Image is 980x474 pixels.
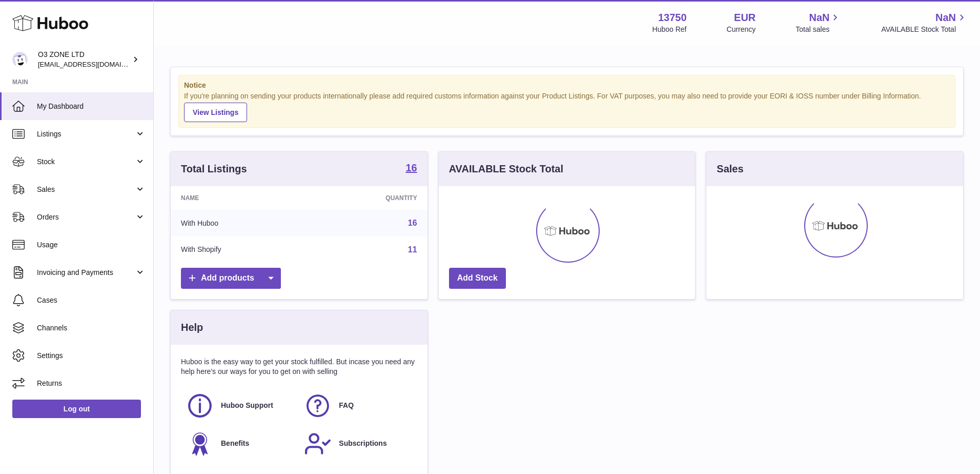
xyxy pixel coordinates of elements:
span: Huboo Support [221,401,273,410]
strong: Notice [184,81,950,90]
a: NaN Total sales [795,11,841,34]
a: FAQ [304,392,412,420]
span: Sales [37,185,135,194]
a: NaN AVAILABLE Stock Total [881,11,968,34]
h3: AVAILABLE Stock Total [449,162,563,176]
a: Log out [12,400,141,418]
span: AVAILABLE Stock Total [881,25,968,34]
span: Orders [37,212,135,222]
a: 11 [408,245,417,254]
span: NaN [809,11,829,25]
span: Settings [37,351,146,361]
span: Cases [37,295,146,305]
span: Usage [37,240,146,250]
th: Name [171,186,309,210]
th: Quantity [309,186,427,210]
a: Huboo Support [186,392,294,420]
span: My Dashboard [37,102,146,111]
span: Invoicing and Payments [37,268,135,278]
a: Add products [181,268,281,289]
div: O3 ZONE LTD [38,50,130,69]
td: With Shopify [171,236,309,263]
h3: Sales [717,162,743,176]
a: Subscriptions [304,430,412,458]
span: NaN [935,11,956,25]
strong: 13750 [658,11,687,25]
span: Listings [37,129,135,139]
span: FAQ [339,401,354,410]
img: hello@o3zoneltd.co.uk [12,52,28,67]
a: 16 [408,219,417,227]
td: With Huboo [171,210,309,236]
h3: Total Listings [181,162,247,176]
span: Returns [37,379,146,388]
div: Huboo Ref [652,25,687,34]
span: Total sales [795,25,841,34]
a: Benefits [186,430,294,458]
span: Subscriptions [339,439,386,448]
strong: EUR [734,11,756,25]
p: Huboo is the easy way to get your stock fulfilled. But incase you need any help here's our ways f... [181,357,417,377]
a: 16 [405,163,417,175]
h3: Help [181,321,203,334]
div: If you're planning on sending your products internationally please add required customs informati... [184,91,950,122]
div: Currency [727,25,756,34]
span: Channels [37,323,146,333]
span: Benefits [221,439,249,448]
span: Stock [37,157,135,167]
a: View Listings [184,103,247,122]
strong: 16 [405,163,417,173]
span: [EMAIL_ADDRESS][DOMAIN_NAME] [38,60,151,68]
a: Add Stock [449,268,506,289]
